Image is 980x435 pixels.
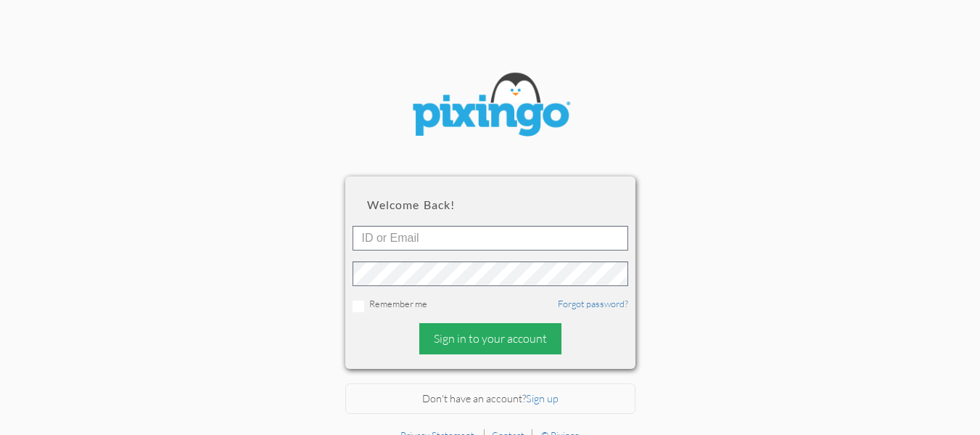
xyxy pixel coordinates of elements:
[345,383,635,415] div: Don't have an account?
[367,198,614,211] h2: Welcome back!
[353,297,628,312] div: Remember me
[403,65,577,147] img: pixingo logo
[558,298,628,309] a: Forgot password?
[526,392,559,404] a: Sign up
[353,226,628,251] input: ID or Email
[979,434,980,435] iframe: Chat
[419,323,561,354] div: Sign in to your account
